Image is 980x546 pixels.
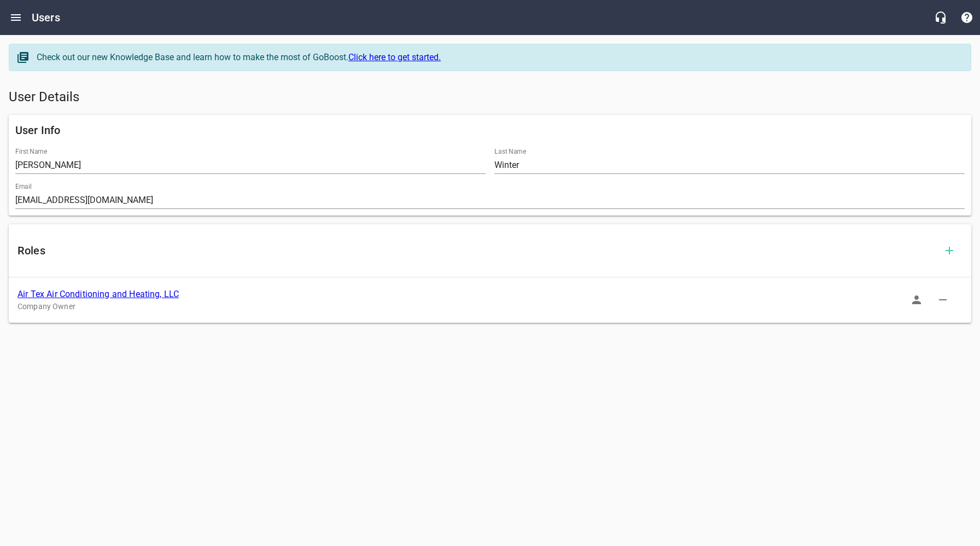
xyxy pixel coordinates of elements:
button: Support Portal [954,4,980,31]
button: Live Chat [927,4,954,31]
div: Check out our new Knowledge Base and learn how to make the most of GoBoost. [37,51,960,64]
label: Email [15,183,32,190]
a: Click here to get started. [348,52,441,62]
a: Air Tex Air Conditioning and Heating, LLC [17,289,179,299]
label: Last Name [494,148,526,155]
h6: User Info [15,121,965,139]
button: Sign In as Role [903,287,930,313]
h5: User Details [9,89,971,106]
button: Add Role [936,237,962,264]
h6: Users [32,9,60,26]
button: Open drawer [3,4,29,31]
h6: Roles [17,242,936,259]
p: Company Owner [17,301,945,312]
label: First Name [15,148,47,155]
button: Delete Role [930,287,956,313]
